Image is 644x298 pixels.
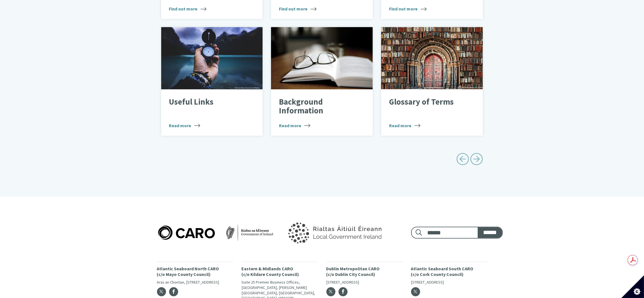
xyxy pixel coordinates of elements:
p: Atlantic Seaboard North CARO (c/o Mayo County Council) [157,266,233,278]
img: Government of Ireland logo [275,215,393,251]
a: Facebook [339,287,348,296]
span: Find out more [169,5,206,12]
p: [STREET_ADDRESS] [411,280,487,285]
p: Useful Links [169,98,246,107]
p: Dublin Metropolitan CARO (c/o Dublin City Council) [326,266,403,278]
span: Find out more [279,5,316,12]
p: Eastern & Midlands CARO (c/o Kildare County Council) [242,266,318,278]
a: Next page [470,151,483,170]
a: Glossary of Terms Read more [381,27,483,136]
a: Twitter [326,287,335,296]
span: Read more [169,122,200,129]
a: Twitter [157,287,166,296]
a: Facebook [169,287,178,296]
img: Caro logo [157,224,274,241]
p: Background Information [279,98,357,115]
span: Read more [279,122,310,129]
a: Useful Links Read more [161,27,263,136]
a: Twitter [411,287,420,296]
button: Set cookie preferences [621,275,644,298]
p: Atlantic Seaboard South CARO (c/o Cork County Council) [411,266,487,278]
a: Background Information Read more [271,27,373,136]
a: Previous page [456,151,469,170]
p: [STREET_ADDRESS] [326,280,403,285]
p: Glossary of Terms [389,98,467,107]
p: Aras an Chontae, [STREET_ADDRESS] [157,280,233,285]
span: Read more [389,122,420,129]
span: Find out more [389,5,427,12]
